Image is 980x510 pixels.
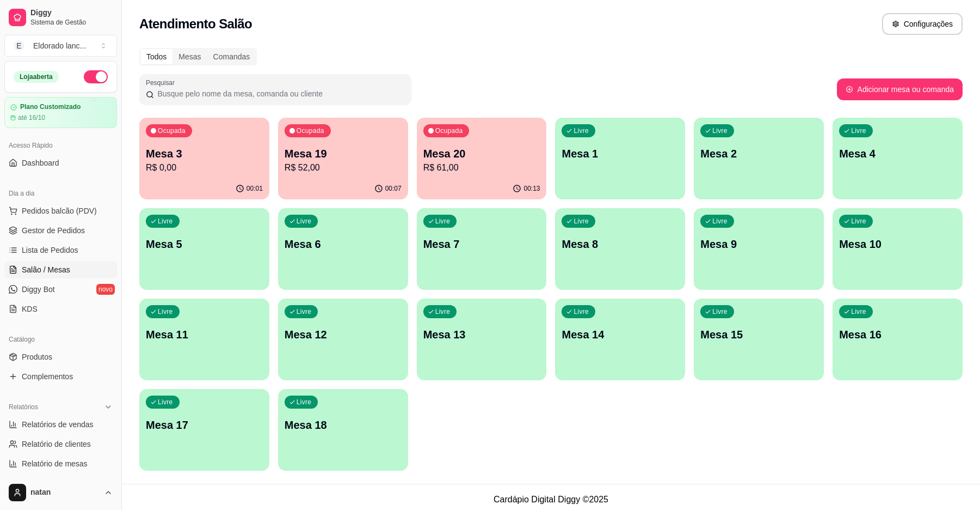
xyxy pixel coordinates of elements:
button: Configurações [882,13,963,35]
p: Mesa 12 [285,327,402,342]
a: Lista de Pedidos [4,241,117,259]
p: Mesa 13 [423,327,540,342]
button: LivreMesa 4 [833,118,963,199]
p: Mesa 3 [146,146,263,161]
button: LivreMesa 16 [833,299,963,380]
p: Livre [297,307,312,316]
p: Mesa 7 [423,236,540,252]
button: LivreMesa 15 [694,299,824,380]
p: Mesa 1 [562,146,679,161]
button: LivreMesa 10 [833,208,963,290]
a: Complementos [4,368,117,385]
span: Pedidos balcão (PDV) [22,205,97,216]
button: OcupadaMesa 20R$ 61,0000:13 [417,118,547,199]
button: Adicionar mesa ou comanda [837,78,963,100]
p: Livre [574,217,589,226]
span: Relatórios [9,403,38,411]
span: Lista de Pedidos [22,245,78,256]
button: LivreMesa 6 [278,208,408,290]
p: Livre [851,126,866,135]
span: Diggy Bot [22,284,55,295]
a: Salão / Mesas [4,261,117,278]
div: Mesas [172,49,207,64]
div: Comandas [207,49,256,64]
button: LivreMesa 1 [555,118,685,199]
a: Gestor de Pedidos [4,222,117,239]
p: Mesa 10 [839,236,956,252]
a: Relatório de mesas [4,455,117,472]
p: Mesa 9 [700,236,817,252]
button: LivreMesa 2 [694,118,824,199]
p: Mesa 2 [700,146,817,161]
a: Relatório de fidelidadenovo [4,475,117,492]
p: Mesa 11 [146,327,263,342]
span: natan [30,488,100,497]
h2: Atendimento Salão [139,15,252,33]
a: Produtos [4,348,117,366]
p: R$ 0,00 [146,161,263,174]
div: Loja aberta [14,71,59,83]
button: Select a team [4,35,117,57]
button: LivreMesa 14 [555,299,685,380]
a: Diggy Botnovo [4,281,117,298]
button: Pedidos balcão (PDV) [4,202,117,220]
a: Dashboard [4,154,117,172]
input: Pesquisar [154,88,405,99]
div: Dia a dia [4,185,117,202]
div: Acesso Rápido [4,137,117,154]
p: Livre [158,217,173,226]
button: LivreMesa 8 [555,208,685,290]
p: Livre [712,217,728,226]
span: Gestor de Pedidos [22,225,85,236]
p: Livre [297,398,312,406]
p: Mesa 20 [423,146,540,161]
p: Livre [297,217,312,226]
a: DiggySistema de Gestão [4,4,117,31]
span: Complementos [22,371,73,382]
button: OcupadaMesa 19R$ 52,0000:07 [278,118,408,199]
p: Mesa 4 [839,146,956,161]
span: Dashboard [22,157,59,168]
button: LivreMesa 9 [694,208,824,290]
p: Livre [158,398,173,406]
p: R$ 52,00 [285,161,402,174]
article: Plano Customizado [20,103,81,111]
p: Ocupada [297,126,324,135]
p: Mesa 17 [146,417,263,433]
button: LivreMesa 5 [139,208,269,290]
p: 00:01 [246,184,263,193]
label: Pesquisar [146,78,178,87]
p: Livre [435,217,451,226]
a: Plano Customizadoaté 16/10 [4,97,117,128]
a: Relatórios de vendas [4,416,117,433]
span: Relatórios de vendas [22,419,94,430]
button: OcupadaMesa 3R$ 0,0000:01 [139,118,269,199]
span: Salão / Mesas [22,264,70,275]
span: Relatório de mesas [22,458,88,469]
p: Mesa 5 [146,236,263,252]
button: Alterar Status [84,70,108,83]
p: Mesa 6 [285,236,402,252]
p: Livre [158,307,173,316]
p: Livre [851,217,866,226]
button: LivreMesa 13 [417,299,547,380]
span: E [14,40,24,51]
p: Mesa 14 [562,327,679,342]
p: 00:13 [523,184,540,193]
p: Ocupada [158,126,186,135]
a: Relatório de clientes [4,435,117,453]
a: KDS [4,300,117,318]
p: 00:07 [385,184,402,193]
p: R$ 61,00 [423,161,540,174]
p: Ocupada [435,126,463,135]
p: Livre [712,126,728,135]
p: Livre [435,307,451,316]
p: Livre [712,307,728,316]
span: Produtos [22,351,52,362]
button: LivreMesa 12 [278,299,408,380]
p: Mesa 16 [839,327,956,342]
button: LivreMesa 7 [417,208,547,290]
div: Catálogo [4,331,117,348]
p: Livre [851,307,866,316]
p: Livre [574,307,589,316]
